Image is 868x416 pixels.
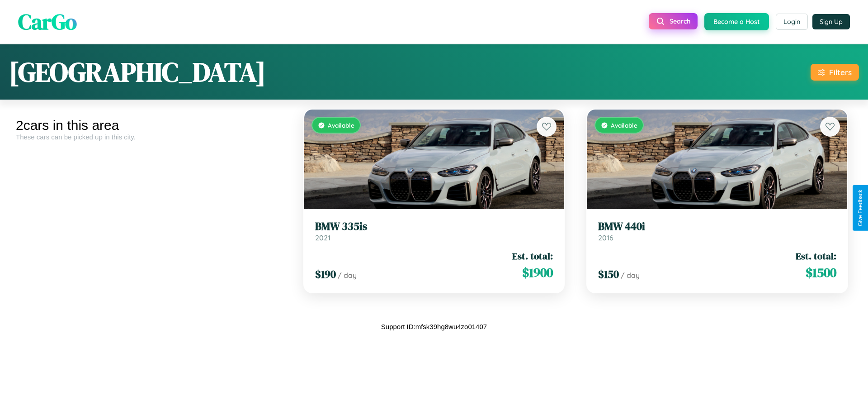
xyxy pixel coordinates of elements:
div: 2 cars in this area [16,118,286,133]
button: Login [776,14,808,30]
h3: BMW 335is [315,220,553,233]
button: Filters [811,64,859,81]
span: Available [328,121,354,129]
span: $ 190 [315,267,336,282]
span: CarGo [18,7,77,37]
span: / day [338,271,357,280]
span: Search [670,17,690,25]
span: $ 1900 [522,263,553,282]
span: Est. total: [796,249,836,263]
div: Give Feedback [857,190,863,226]
button: Become a Host [704,13,769,30]
a: BMW 335is2021 [315,220,553,242]
span: / day [621,271,640,280]
button: Sign Up [812,14,850,29]
span: $ 150 [598,267,619,282]
span: 2016 [598,233,613,242]
h3: BMW 440i [598,220,836,233]
div: Filters [829,67,852,77]
h1: [GEOGRAPHIC_DATA] [9,53,266,91]
a: BMW 440i2016 [598,220,836,242]
span: $ 1500 [806,263,836,282]
button: Search [649,13,698,29]
span: 2021 [315,233,330,242]
span: Available [611,121,637,129]
div: These cars can be picked up in this city. [16,133,286,141]
p: Support ID: mfsk39hg8wu4zo01407 [381,320,487,333]
span: Est. total: [512,249,553,263]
